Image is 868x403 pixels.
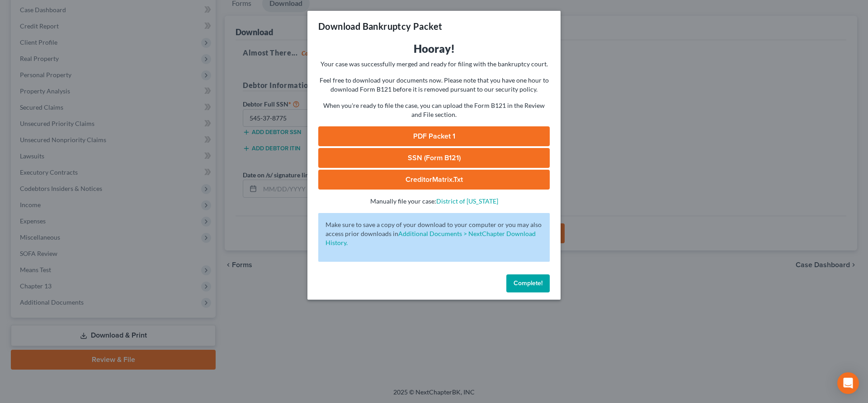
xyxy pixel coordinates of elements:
[318,60,550,69] p: Your case was successfully merged and ready for filing with the bankruptcy court.
[318,101,550,119] p: When you're ready to file the case, you can upload the Form B121 in the Review and File section.
[514,279,542,287] span: Complete!
[318,170,550,190] a: CreditorMatrix.txt
[325,230,536,246] a: Additional Documents > NextChapter Download History.
[318,148,550,168] a: SSN (Form B121)
[318,76,550,94] p: Feel free to download your documents now. Please note that you have one hour to download Form B12...
[837,372,859,394] div: Open Intercom Messenger
[318,42,550,56] h3: Hooray!
[318,20,442,32] h3: Download Bankruptcy Packet
[325,220,542,247] p: Make sure to save a copy of your download to your computer or you may also access prior downloads in
[506,274,550,292] button: Complete!
[318,197,550,206] p: Manually file your case:
[318,126,550,146] a: PDF Packet 1
[436,197,498,205] a: District of [US_STATE]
